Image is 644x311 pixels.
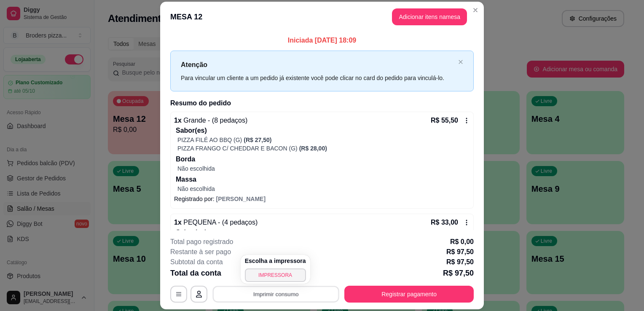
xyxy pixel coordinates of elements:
span: close [458,59,463,64]
p: PIZZA FILÉ AO BBQ (G) [177,136,242,144]
p: R$ 0,00 [450,237,474,247]
p: R$ 97,50 [443,267,474,279]
p: R$ 55,50 [431,115,458,126]
p: (R$ 27,50) [244,136,271,144]
p: Subtotal da conta [170,257,223,267]
p: R$ 97,50 [446,247,474,257]
p: Borda [176,154,470,164]
span: Grande - (8 pedaços) [182,117,248,124]
p: Não escolhida [177,164,470,173]
p: 1 x [174,217,258,228]
p: 1 x [174,115,247,126]
p: R$ 97,50 [446,257,474,267]
span: PEQUENA - (4 pedaços) [182,219,258,226]
h4: Escolha a impressora [245,257,306,265]
button: close [458,59,463,65]
p: Não escolhida [177,185,470,193]
h2: Resumo do pedido [170,98,474,108]
p: Sabor(es) [176,126,470,136]
button: Close [469,3,482,17]
p: Sabor(es) [176,228,470,238]
p: R$ 33,00 [431,217,458,228]
p: PIZZA FRANGO C/ CHEDDAR E BACON (G) [177,144,298,153]
p: Restante à ser pago [170,247,231,257]
button: Registrar pagamento [344,286,474,303]
div: Para vincular um cliente a um pedido já existente você pode clicar no card do pedido para vinculá... [181,73,455,83]
p: Total da conta [170,267,221,279]
p: Atenção [181,59,455,70]
button: Adicionar itens namesa [392,8,467,25]
span: [PERSON_NAME] [216,196,266,202]
p: Iniciada [DATE] 18:09 [170,35,474,46]
p: Total pago registrado [170,237,233,247]
p: Registrado por: [174,195,470,203]
button: Imprimir consumo [213,286,339,303]
header: MESA 12 [160,2,484,32]
p: (R$ 28,00) [299,144,327,153]
button: IMPRESSORA [245,268,306,282]
p: Massa [176,174,470,185]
